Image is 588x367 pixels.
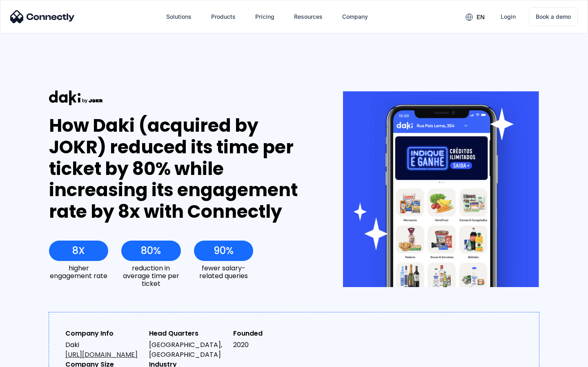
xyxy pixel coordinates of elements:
div: reduction in average time per ticket [121,264,180,288]
div: Company [342,11,368,22]
div: 2020 [233,340,310,350]
div: fewer salary-related queries [194,264,253,280]
div: en [477,11,485,23]
div: Daki [65,340,143,360]
div: Founded [233,329,310,338]
a: [URL][DOMAIN_NAME] [65,350,138,359]
a: Pricing [249,7,281,27]
div: Company Info [65,329,143,338]
div: Products [211,11,236,22]
div: higher engagement rate [49,264,108,280]
div: [GEOGRAPHIC_DATA], [GEOGRAPHIC_DATA] [149,340,226,360]
div: How Daki (acquired by JOKR) reduced its time per ticket by 80% while increasing its engagement ra... [49,115,313,223]
div: Resources [294,11,323,22]
div: Solutions [166,11,192,22]
div: 8X [72,245,85,256]
div: Solutions [160,7,198,27]
div: en [459,11,491,23]
div: 90% [214,245,234,256]
div: Company [336,7,374,27]
div: Login [501,11,516,22]
ul: Language list [16,353,49,364]
div: Products [205,7,242,27]
a: Login [494,7,522,27]
a: Book a demo [529,7,578,26]
img: Connectly Logo [10,10,75,23]
div: Pricing [255,11,274,22]
div: Head Quarters [149,329,226,338]
div: Resources [287,7,329,27]
aside: Language selected: English [8,353,49,364]
div: 80% [141,245,161,256]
